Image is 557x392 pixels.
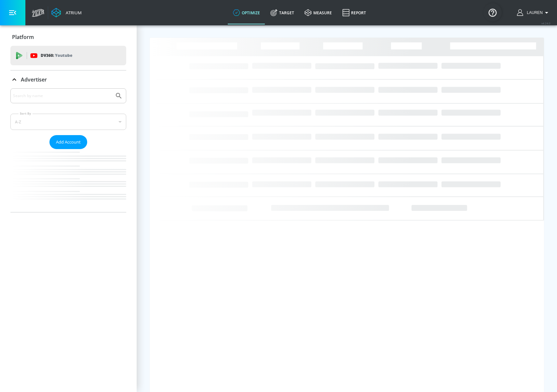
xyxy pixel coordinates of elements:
[21,76,47,83] p: Advertiser
[49,135,87,149] button: Add Account
[517,9,550,17] button: Lauren
[10,70,126,89] div: Advertiser
[56,138,81,146] span: Add Account
[10,28,126,46] div: Platform
[10,114,126,130] div: A-Z
[51,8,82,18] a: Atrium
[299,1,337,24] a: measure
[337,1,371,24] a: Report
[55,52,72,59] p: Youtube
[265,1,299,24] a: Target
[41,52,72,59] p: DV360:
[19,111,33,116] label: Sort By
[483,3,502,21] button: Open Resource Center
[12,33,34,41] p: Platform
[10,46,126,65] div: DV360: Youtube
[63,10,82,16] div: Atrium
[10,149,126,212] nav: list of Advertiser
[541,21,550,25] span: v 4.24.0
[228,1,265,24] a: optimize
[10,88,126,212] div: Advertiser
[524,10,543,15] span: login as: lauren.bacher@zefr.com
[13,92,112,100] input: Search by name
